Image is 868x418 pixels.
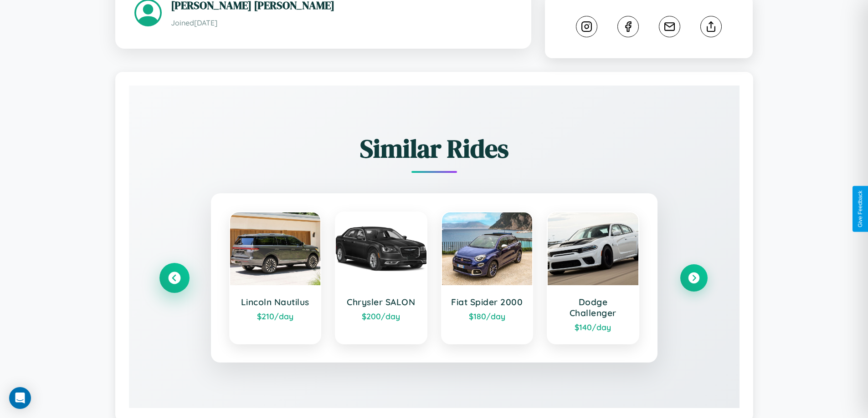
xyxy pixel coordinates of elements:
[171,16,512,30] p: Joined [DATE]
[161,131,708,166] h2: Similar Rides
[451,297,524,307] h3: Fiat Spider 2000
[557,297,629,318] h3: Dodge Challenger
[345,311,417,321] div: $ 200 /day
[857,191,863,227] div: Give Feedback
[239,311,312,321] div: $ 210 /day
[557,322,629,332] div: $ 140 /day
[451,311,524,321] div: $ 180 /day
[547,212,639,344] a: Dodge Challenger$140/day
[229,212,322,344] a: Lincoln Nautilus$210/day
[239,297,312,307] h3: Lincoln Nautilus
[335,212,427,344] a: Chrysler SALON$200/day
[345,297,417,307] h3: Chrysler SALON
[441,212,534,344] a: Fiat Spider 2000$180/day
[9,387,31,409] div: Open Intercom Messenger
